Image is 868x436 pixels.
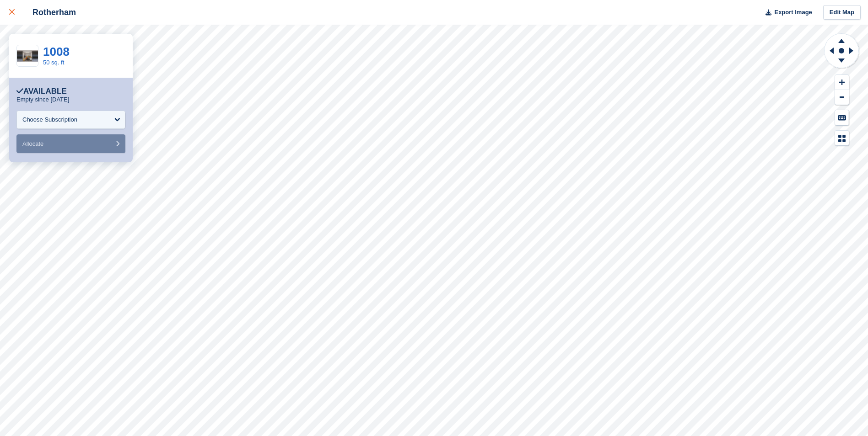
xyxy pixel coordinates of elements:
button: Map Legend [835,131,849,146]
a: 50 sq. ft [43,59,64,66]
span: Export Image [774,8,812,17]
a: 1008 [43,45,70,58]
div: Rotherham [24,7,76,18]
span: Allocate [22,140,43,147]
button: Zoom In [835,75,849,90]
button: Keyboard Shortcuts [835,110,849,125]
button: Allocate [16,134,125,153]
button: Export Image [760,5,812,20]
a: Edit Map [823,5,861,20]
p: Empty since [DATE] [16,96,69,103]
img: 50%20SQ.FT.jpg [17,50,38,62]
div: Available [16,87,67,96]
div: Choose Subscription [22,115,77,124]
button: Zoom Out [835,90,849,105]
